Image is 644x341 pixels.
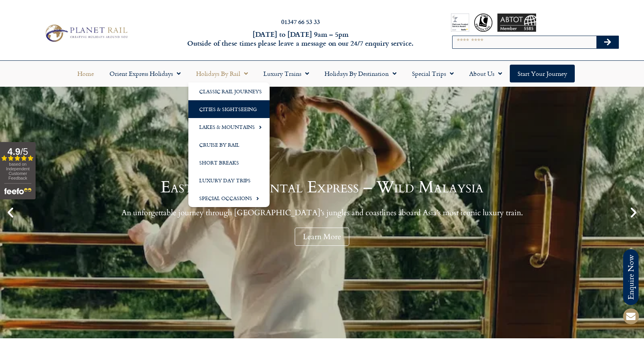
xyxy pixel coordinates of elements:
[4,65,640,82] nav: Menu
[295,228,349,246] a: Learn More
[188,171,270,189] a: Luxury Day Trips
[188,136,270,154] a: Cruise by Rail
[70,65,102,82] a: Home
[281,17,320,26] a: 01347 66 53 33
[188,100,270,118] a: Cities & Sightseeing
[188,118,270,136] a: Lakes & Mountains
[188,82,270,100] a: Classic Rail Journeys
[121,208,523,218] p: An unforgettable journey through [GEOGRAPHIC_DATA]’s jungles and coastlines aboard Asia’s most ic...
[404,65,461,82] a: Special Trips
[4,206,17,219] div: Previous slide
[627,206,640,219] div: Next slide
[188,189,270,207] a: Special Occasions
[461,65,510,82] a: About Us
[102,65,188,82] a: Orient Express Holidays
[510,65,575,82] a: Start your Journey
[121,179,523,195] h1: Eastern & Oriental Express – Wild Malaysia
[188,154,270,171] a: Short Breaks
[188,65,256,82] a: Holidays by Rail
[256,65,317,82] a: Luxury Trains
[317,65,404,82] a: Holidays by Destination
[42,22,130,44] img: Planet Rail Train Holidays Logo
[596,36,619,48] button: Search
[188,82,270,207] ul: Holidays by Rail
[174,30,427,48] h6: [DATE] to [DATE] 9am – 5pm Outside of these times please leave a message on our 24/7 enquiry serv...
